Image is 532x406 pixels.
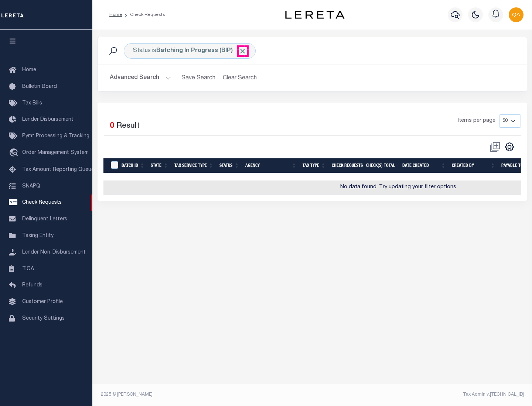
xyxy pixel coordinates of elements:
[363,158,399,173] th: Check(s) Total
[156,48,246,54] b: Batching In Progress (BIP)
[122,11,165,18] li: Check Requests
[22,183,40,189] span: SNAPQ
[449,158,498,173] th: Created By: activate to sort column ascending
[300,158,329,173] th: Tax Type: activate to sort column ascending
[22,150,89,155] span: Order Management System
[458,117,495,125] span: Items per page
[22,134,89,139] span: Pymt Processing & Tracking
[22,283,42,288] span: Refunds
[22,200,62,205] span: Check Requests
[9,148,21,158] i: travel_explore
[22,68,36,73] span: Home
[509,7,524,22] img: svg+xml;base64,PHN2ZyB4bWxucz0iaHR0cDovL3d3dy53My5vcmcvMjAwMC9zdmciIHBvaW50ZXItZXZlbnRzPSJub25lIi...
[22,167,94,172] span: Tax Amount Reporting Queue
[22,101,42,106] span: Tax Bills
[22,316,65,321] span: Security Settings
[109,13,122,17] a: Home
[285,11,344,19] img: logo-dark.svg
[220,71,260,85] button: Clear Search
[119,158,148,173] th: Batch Id: activate to sort column ascending
[171,158,216,173] th: Tax Service Type: activate to sort column ascending
[22,299,63,304] span: Customer Profile
[239,47,246,55] span: Click to Remove
[399,158,449,173] th: Date Created: activate to sort column ascending
[318,391,524,398] div: Tax Admin v.[TECHNICAL_ID]
[148,158,171,173] th: State: activate to sort column ascending
[22,250,86,255] span: Lender Non-Disbursement
[95,391,313,398] div: 2025 © [PERSON_NAME].
[22,217,67,222] span: Delinquent Letters
[110,71,171,85] button: Advanced Search
[22,266,34,271] span: TIQA
[177,71,220,85] button: Save Search
[124,43,256,59] div: Status is
[329,158,363,173] th: Check Requests
[116,120,140,132] label: Result
[216,158,242,173] th: Status: activate to sort column ascending
[242,158,300,173] th: Agency: activate to sort column ascending
[22,233,54,238] span: Taxing Entity
[22,117,74,122] span: Lender Disbursement
[22,84,57,89] span: Bulletin Board
[110,122,114,130] span: 0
